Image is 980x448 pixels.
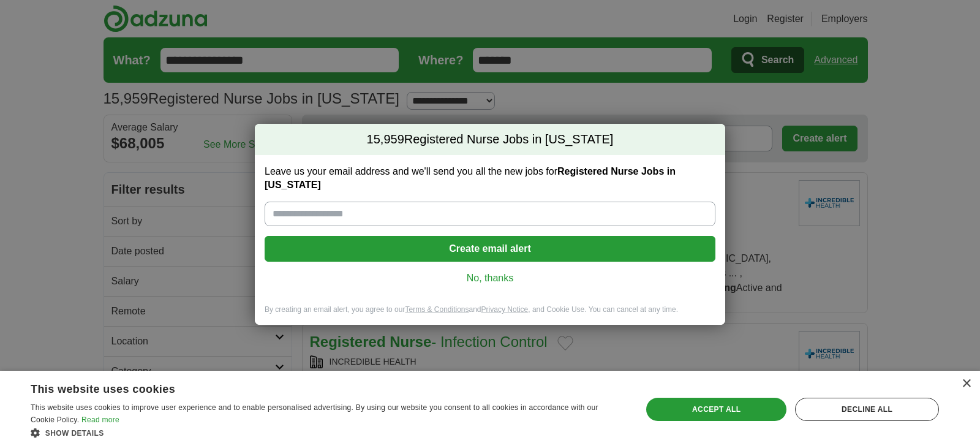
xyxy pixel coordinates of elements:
span: Show details [45,429,104,438]
a: Read more, opens a new window [81,416,119,424]
a: Privacy Notice [481,305,529,314]
span: 15,959 [367,131,404,148]
a: No, thanks [274,271,706,285]
button: Create email alert [265,236,715,262]
div: This website uses cookies [31,378,594,397]
label: Leave us your email address and we'll send you all the new jobs for [265,165,715,192]
div: Decline all [795,398,939,421]
h2: Registered Nurse Jobs in [US_STATE] [255,124,725,156]
div: Show details [31,427,624,439]
span: This website uses cookies to improve user experience and to enable personalised advertising. By u... [31,403,598,424]
div: By creating an email alert, you agree to our and , and Cookie Use. You can cancel at any time. [255,305,725,325]
div: Accept all [646,398,786,421]
a: Terms & Conditions [405,305,469,314]
div: Close [962,379,971,389]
